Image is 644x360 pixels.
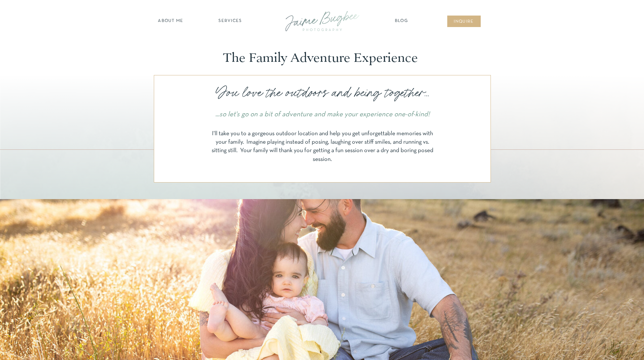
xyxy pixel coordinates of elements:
[215,111,430,118] i: ...so let's go on a bit of adventure and make your experience one-of-kind!
[450,19,478,25] a: inqUIre
[211,18,249,25] a: SERVICES
[156,18,186,25] a: about ME
[210,129,435,167] p: I'll take you to a gorgeous outdoor location and help you get unforgettable memories with your fa...
[223,50,421,66] p: The Family Adventure Experience
[393,18,410,25] a: Blog
[207,83,437,102] p: You love the outdoors and being together...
